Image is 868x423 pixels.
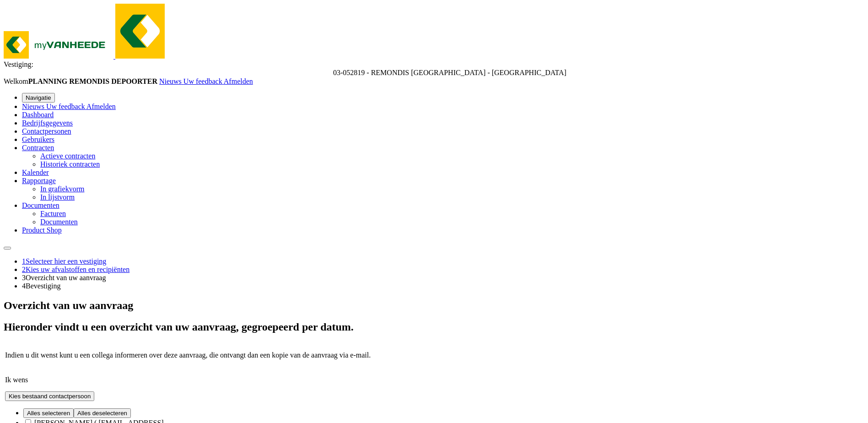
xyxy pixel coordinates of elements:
a: Bedrijfsgegevens [22,119,73,127]
a: 1Selecteer hier een vestiging [22,257,106,265]
button: Alles deselecteren [74,408,131,418]
span: Bevestiging [26,282,60,290]
span: Vestiging: [4,60,33,68]
a: Historiek contracten [40,160,100,168]
button: Alles selecteren [23,408,74,418]
a: Facturen [40,210,66,217]
a: Gebruikers [22,136,54,143]
a: Documenten [40,218,78,226]
span: 4 [22,282,26,290]
h2: Overzicht van uw aanvraag [4,299,864,312]
img: myVanheede [115,4,165,59]
p: Indien u dit wenst kunt u een collega informeren over deze aanvraag, die ontvangt dan een kopie v... [5,351,863,359]
span: Welkom [4,77,159,85]
a: Contracten [22,144,54,152]
a: In grafiekvorm [40,185,84,193]
a: Documenten [22,201,59,209]
a: Afmelden [224,77,253,85]
span: Selecteer hier een vestiging [26,257,106,265]
span: Nieuws [22,103,44,110]
a: Afmelden [86,103,116,110]
span: Uw feedback [183,77,222,85]
a: Nieuws [22,103,46,110]
span: Overzicht van uw aanvraag [26,274,106,282]
span: 03-052819 - REMONDIS WEST-VLAANDEREN - OOSTENDE [333,69,566,76]
a: Dashboard [22,111,54,119]
button: Navigatie [22,93,55,103]
span: Uw feedback [46,103,85,110]
a: Kalender [22,168,49,176]
a: In lijstvorm [40,193,75,201]
strong: PLANNING REMONDIS DEPOORTER [28,77,157,85]
span: 3 [22,274,26,282]
span: Kies bestaand contactpersoon [9,393,91,400]
span: 2 [22,266,26,273]
button: Kies bestaand contactpersoon [5,391,94,401]
h2: Hieronder vindt u een overzicht van uw aanvraag, gegroepeerd per datum. [4,321,864,333]
img: myVanheede [4,31,113,59]
span: Navigatie [26,94,51,101]
a: Rapportage [22,177,56,184]
span: Kies uw afvalstoffen en recipiënten [26,266,129,273]
a: Nieuws [159,77,183,85]
a: Contactpersonen [22,127,71,135]
a: Uw feedback [183,77,224,85]
span: Nieuws [159,77,182,85]
a: Product Shop [22,226,62,234]
a: Actieve contracten [40,152,95,160]
a: Uw feedback [46,103,86,110]
p: Ik wens [5,376,863,384]
span: 1 [22,257,26,265]
a: 2Kies uw afvalstoffen en recipiënten [22,266,129,273]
